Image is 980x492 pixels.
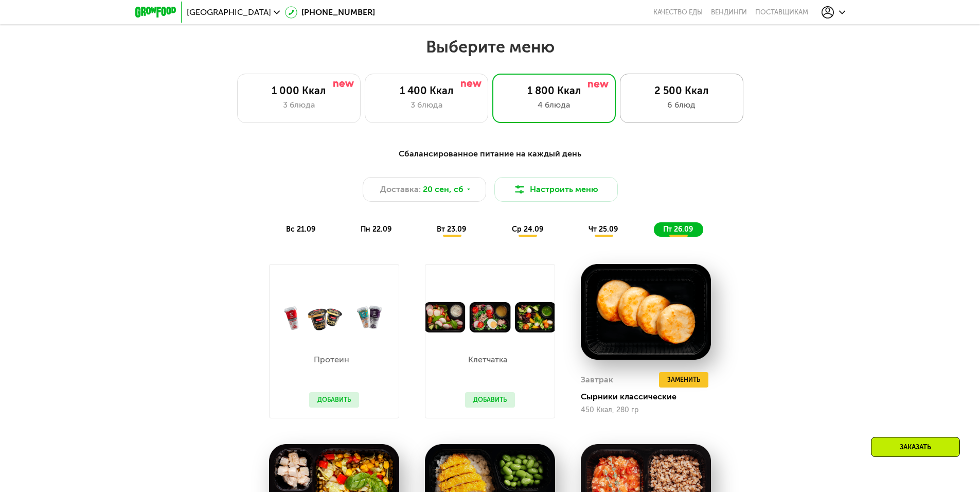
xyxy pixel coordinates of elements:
div: 1 400 Ккал [376,84,477,97]
div: Сбалансированное питание на каждый день [186,148,795,161]
span: 20 сен, сб [423,183,464,196]
a: [PHONE_NUMBER] [285,6,375,19]
span: вт 23.09 [437,225,466,234]
div: Заказать [871,437,960,457]
span: пт 26.09 [663,225,693,234]
div: 3 блюда [376,99,477,111]
button: Добавить [465,392,515,408]
h2: Выберите меню [33,37,947,57]
span: Доставка: [380,183,421,196]
div: 1 800 Ккал [503,84,605,97]
p: Клетчатка [465,356,510,364]
span: пн 22.09 [361,225,391,234]
div: 450 Ккал, 280 гр [581,406,711,414]
button: Добавить [309,392,359,408]
div: 4 блюда [503,99,605,111]
div: Завтрак [581,372,613,388]
button: Заменить [659,372,708,388]
div: 3 блюда [248,99,350,111]
span: вс 21.09 [286,225,315,234]
div: 1 000 Ккал [248,84,350,97]
div: 2 500 Ккал [631,84,733,97]
div: поставщикам [755,8,808,16]
a: Качество еды [653,8,703,16]
span: ср 24.09 [512,225,543,234]
div: 6 блюд [631,99,733,111]
button: Настроить меню [494,177,618,202]
a: Вендинги [711,8,747,16]
span: Заменить [667,375,700,385]
span: [GEOGRAPHIC_DATA] [187,8,271,16]
div: Сырники классические [581,392,719,402]
p: Протеин [309,356,354,364]
span: чт 25.09 [589,225,618,234]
